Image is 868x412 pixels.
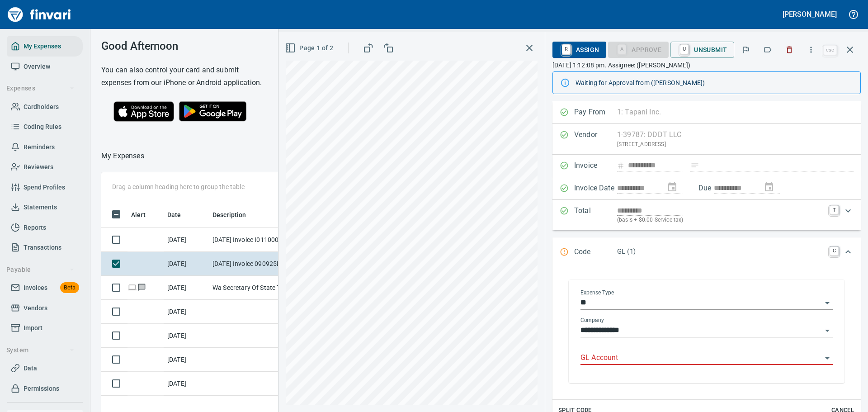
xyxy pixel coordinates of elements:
td: [DATE] [164,300,209,324]
span: Transactions [24,242,61,253]
button: Page 1 of 2 [283,40,337,57]
span: Data [24,363,37,374]
span: Vendors [24,303,47,314]
a: Vendors [7,298,83,318]
h3: Good Afternoon [101,40,264,52]
span: Beta [60,283,79,293]
p: Total [574,205,617,225]
button: System [3,342,78,359]
p: Drag a column heading here to group the table [112,182,245,191]
div: Waiting for Approval from ([PERSON_NAME]) [576,75,853,91]
button: Flag [736,40,756,60]
span: Expenses [6,83,75,94]
span: Has messages [137,284,146,290]
a: R [562,44,571,54]
span: Overview [24,61,50,72]
span: Statements [24,202,57,213]
span: Reports [24,222,46,233]
span: Description [212,209,246,220]
a: InvoicesBeta [7,278,83,298]
a: C [830,246,839,256]
button: Open [821,352,834,365]
div: GL Account required [608,45,669,53]
a: T [830,205,839,214]
span: Date [167,209,181,220]
label: Expense Type [580,290,614,295]
td: [DATE] [164,348,209,372]
span: Spend Profiles [24,182,65,193]
a: Data [7,358,83,379]
span: Date [167,209,193,220]
div: Expand [552,200,861,230]
td: [DATE] [164,252,209,276]
td: [DATE] [164,324,209,348]
button: [PERSON_NAME] [780,7,839,21]
a: Reports [7,218,83,238]
span: My Expenses [24,41,61,52]
button: Expenses [3,80,78,97]
img: Get it on Google Play [174,96,252,126]
p: Code [574,246,617,258]
td: [DATE] [164,372,209,396]
h6: You can also control your card and submit expenses from our iPhone or Android application. [101,64,264,89]
nav: breadcrumb [101,151,144,161]
button: Open [821,297,834,309]
a: Transactions [7,237,83,258]
button: Labels [758,40,778,60]
span: Assign [560,42,599,57]
span: Alert [131,209,146,220]
div: Expand [552,237,861,267]
a: Reminders [7,137,83,157]
td: [DATE] Invoice I01100067992 from UKG Inc. (1-39403) [209,228,290,252]
label: Company [580,317,604,323]
span: Permissions [24,383,59,394]
a: Coding Rules [7,117,83,137]
a: Import [7,318,83,338]
button: UUnsubmit [670,42,734,58]
p: [DATE] 1:12:08 pm. Assignee: ([PERSON_NAME]) [552,61,861,70]
button: Open [821,324,834,337]
span: Unsubmit [678,42,727,57]
p: GL (1) [617,246,824,257]
span: Alert [131,209,157,220]
a: Cardholders [7,97,83,117]
span: Page 1 of 2 [287,43,333,54]
td: [DATE] [164,228,209,252]
td: [DATE] [164,276,209,300]
button: More [801,40,821,60]
td: Wa Secretary Of State Tumwater [GEOGRAPHIC_DATA] [209,276,290,300]
a: Overview [7,57,83,77]
button: Payable [3,261,78,278]
span: Description [212,209,258,220]
a: Spend Profiles [7,177,83,198]
p: (basis + $0.00 Service tax) [617,216,824,225]
span: Coding Rules [24,121,61,133]
td: [DATE] Invoice 090925DDDT from DDDT LLC (1-39787) [209,252,290,276]
a: My Expenses [7,36,83,57]
a: Statements [7,197,83,218]
span: Reminders [24,142,55,153]
span: Cardholders [24,101,59,113]
a: Permissions [7,379,83,399]
a: esc [823,45,837,55]
span: Online transaction [127,284,137,290]
span: Invoices [24,282,47,294]
span: System [6,345,75,356]
span: Close invoice [821,39,861,61]
a: Reviewers [7,157,83,177]
span: Import [24,322,42,334]
button: RAssign [552,42,606,58]
h5: [PERSON_NAME] [783,9,837,19]
img: Download on the App Store [113,101,174,122]
img: Finvari [5,4,73,25]
p: My Expenses [101,151,144,161]
button: Discard [779,40,799,60]
span: Reviewers [24,161,53,173]
span: Payable [6,264,75,275]
a: U [680,44,689,54]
